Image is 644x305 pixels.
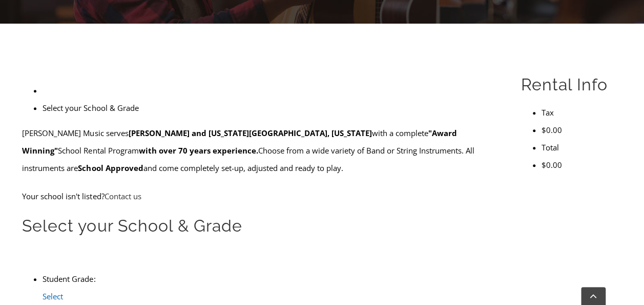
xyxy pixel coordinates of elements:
a: Contact us [104,191,141,201]
label: Student Grade: [43,274,95,284]
strong: [PERSON_NAME] and [US_STATE][GEOGRAPHIC_DATA], [US_STATE] [128,128,371,138]
li: Select your School & Grade [43,99,497,117]
h2: Rental Info [521,74,622,96]
h2: Select your School & Grade [22,215,497,237]
p: [PERSON_NAME] Music serves with a complete School Rental Program Choose from a wide variety of Ba... [22,124,497,177]
strong: with over 70 years experience. [138,145,258,156]
li: Tax [542,104,622,121]
li: $0.00 [542,156,622,174]
p: Your school isn't listed? [22,187,497,205]
li: Total [542,139,622,156]
strong: School Approved [78,163,143,173]
li: $0.00 [542,121,622,139]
